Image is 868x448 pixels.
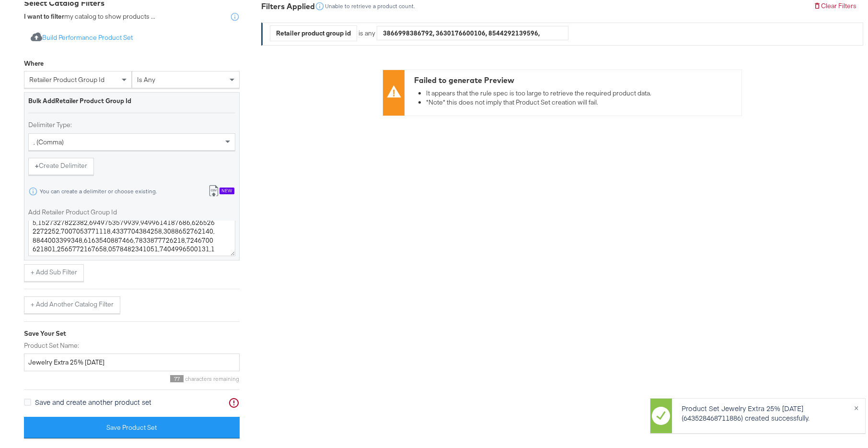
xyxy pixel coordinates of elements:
[24,415,240,436] button: Save Product Set
[35,395,151,405] span: Save and create another product set
[24,262,84,280] button: + Add Sub Filter
[854,400,858,411] span: ×
[414,73,737,84] div: Failed to generate Preview
[29,73,104,82] span: retailer product group id
[137,73,155,82] span: is any
[28,118,235,128] label: Delimiter Type:
[24,295,120,312] button: + Add Another Catalog Filter
[357,27,377,36] div: is any
[24,10,155,20] div: my catalog to show products ...
[24,27,139,45] button: Build Performance Product Set
[847,397,865,414] button: ×
[270,24,357,39] div: Retailer product group id
[39,186,157,193] div: You can create a delimiter or choose existing.
[201,181,241,199] button: New
[24,57,44,66] div: Where
[28,156,94,173] button: +Create Delimiter
[24,339,240,348] label: Product Set Name:
[426,96,737,105] li: *Note* this does not imply that Product Set creation will fail.
[170,373,184,380] span: 77
[28,206,235,215] label: Add Retailer Product Group Id
[24,373,240,380] div: characters remaining
[24,327,240,336] div: Save Your Set
[220,186,234,192] div: New
[35,159,39,168] strong: +
[24,352,240,369] input: Give your set a descriptive name
[377,24,568,38] div: 3866998386792, 3630176600106, 8544292139596, 1589015357190, 6250083650727, 6120676002712, 0383618...
[28,219,235,254] textarea: 0582907870645,1692235281794,3826240245556,5325618896508,9201036254135,8338969299492,5178268919077...
[682,401,853,421] p: Product Set Jewelry Extra 25% [DATE] (643528468711886) created successfully.
[28,94,235,104] div: Bulk Add Retailer Product Group Id
[34,136,64,144] span: , (comma)
[324,1,415,8] div: Unable to retrieve a product count.
[24,10,64,19] strong: I want to filter
[426,87,737,96] li: It appears that the rule spec is too large to retrieve the required product data.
